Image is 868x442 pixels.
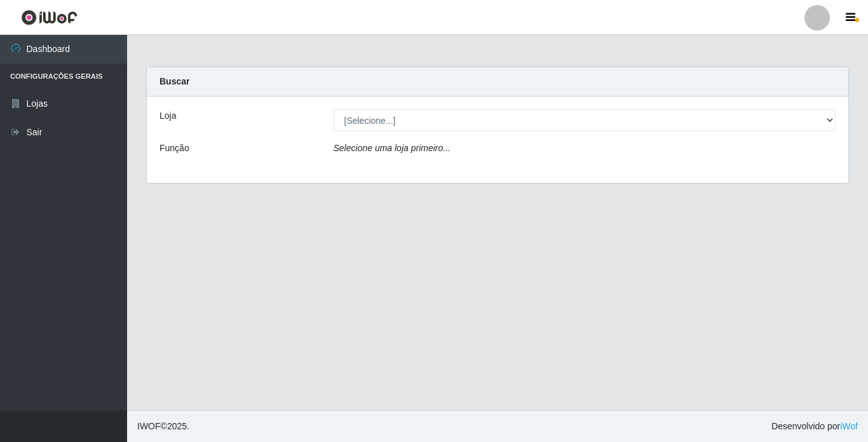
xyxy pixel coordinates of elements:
[159,142,189,155] label: Função
[137,421,161,431] span: IWOF
[21,10,78,25] img: CoreUI Logo
[137,420,189,433] span: © 2025 .
[334,143,451,153] i: Selecione uma loja primeiro...
[771,420,858,433] span: Desenvolvido por
[159,109,176,123] label: Loja
[840,421,858,431] a: iWof
[159,76,189,86] strong: Buscar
